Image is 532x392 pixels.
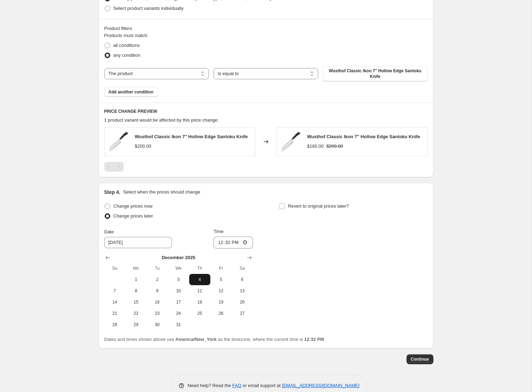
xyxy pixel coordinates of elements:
[231,308,253,319] button: Saturday December 27 2025
[327,143,343,150] strike: $200.00
[171,288,186,294] span: 10
[104,117,219,123] span: 1 product variant would be affected by this price change:
[192,311,208,316] span: 25
[234,277,250,282] span: 6
[171,311,186,316] span: 24
[104,308,125,319] button: Sunday December 21 2025
[213,288,229,294] span: 12
[125,319,147,330] button: Monday December 29 2025
[104,237,172,248] input: 10/15/2025
[231,274,253,285] button: Saturday December 6 2025
[135,134,248,139] span: Wusthof Classic Ikon 7" Hollow Edge Santoku Knife
[104,263,125,274] th: Sunday
[168,319,189,330] button: Wednesday December 31 2025
[168,263,189,274] th: Wednesday
[113,53,141,58] span: any condition
[241,383,282,388] span: or email support at
[113,213,153,219] span: Change prices later
[210,296,231,308] button: Friday December 19 2025
[307,134,420,139] span: Wusthof Classic Ikon 7" Hollow Edge Santoku Knife
[168,296,189,308] button: Wednesday December 17 2025
[113,6,184,11] span: Select product variants individually
[411,356,429,362] span: Continue
[189,296,210,308] button: Thursday December 18 2025
[231,296,253,308] button: Saturday December 20 2025
[149,311,165,316] span: 23
[147,274,168,285] button: Tuesday December 2 2025
[192,288,208,294] span: 11
[108,131,129,152] img: WU1040331317-Wusthof-Ikon-7inHESantoku_80x.jpg
[234,299,250,305] span: 20
[104,285,125,296] button: Sunday December 7 2025
[234,288,250,294] span: 13
[123,189,200,196] p: Select when the prices should change
[107,299,123,305] span: 14
[104,25,428,32] div: Product filters
[125,263,147,274] th: Monday
[234,265,250,271] span: Sa
[323,66,427,81] button: Wusthof Classic Ikon 7" Hollow Edge Santoku Knife
[128,322,144,327] span: 29
[304,337,324,342] b: 12:32 PM
[147,296,168,308] button: Tuesday December 16 2025
[234,311,250,316] span: 27
[210,308,231,319] button: Friday December 26 2025
[107,265,123,271] span: Su
[327,68,423,79] span: Wusthof Classic Ikon 7" Hollow Edge Santoku Knife
[192,265,208,271] span: Th
[128,265,144,271] span: Mo
[282,383,359,388] a: [EMAIL_ADDRESS][DOMAIN_NAME]
[210,285,231,296] button: Friday December 12 2025
[245,253,254,263] button: Show next month, January 2026
[104,162,124,172] nav: Pagination
[104,319,125,330] button: Sunday December 28 2025
[210,263,231,274] th: Friday
[288,203,349,209] span: Revert to original prices later?
[192,299,208,305] span: 18
[103,253,113,263] button: Show previous month, November 2025
[175,337,217,342] b: America/New_York
[149,265,165,271] span: Tu
[147,319,168,330] button: Tuesday December 30 2025
[104,229,114,234] span: Date
[107,322,123,327] span: 28
[214,229,223,234] span: Time
[232,383,241,388] a: FAQ
[113,43,140,48] span: all conditions
[109,89,154,95] span: Add another condition
[104,189,120,196] h2: Step 4.
[189,285,210,296] button: Thursday December 11 2025
[125,274,147,285] button: Monday December 1 2025
[128,288,144,294] span: 8
[171,265,186,271] span: We
[104,337,324,342] span: Dates and times shown above use as the timezone, where the current time is
[188,383,233,388] span: Need help? Read the
[168,274,189,285] button: Wednesday December 3 2025
[168,285,189,296] button: Wednesday December 10 2025
[107,311,123,316] span: 21
[214,237,253,249] input: 12:00
[107,288,123,294] span: 7
[213,265,229,271] span: Fr
[192,277,208,282] span: 4
[189,308,210,319] button: Thursday December 25 2025
[189,263,210,274] th: Thursday
[171,322,186,327] span: 31
[189,274,210,285] button: Thursday December 4 2025
[307,143,324,150] div: $160.00
[149,288,165,294] span: 9
[171,299,186,305] span: 17
[128,299,144,305] span: 15
[128,277,144,282] span: 1
[147,308,168,319] button: Tuesday December 23 2025
[149,299,165,305] span: 16
[125,285,147,296] button: Monday December 8 2025
[231,263,253,274] th: Saturday
[168,308,189,319] button: Wednesday December 24 2025
[104,33,149,38] span: Products must match:
[149,277,165,282] span: 2
[147,285,168,296] button: Tuesday December 9 2025
[210,274,231,285] button: Friday December 5 2025
[407,354,433,364] button: Continue
[104,109,428,114] h6: PRICE CHANGE PREVIEW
